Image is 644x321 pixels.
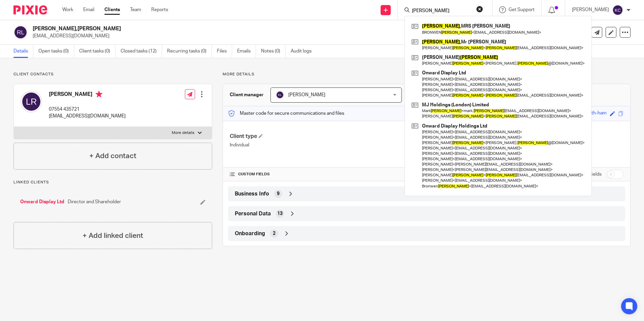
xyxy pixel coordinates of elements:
a: Recurring tasks (0) [167,45,212,58]
h2: [PERSON_NAME],[PERSON_NAME] [33,25,438,32]
p: [EMAIL_ADDRESS][DOMAIN_NAME] [49,113,126,119]
a: Email [83,6,94,13]
p: More details [172,130,194,136]
span: Director and Shareholder [68,199,121,205]
p: [PERSON_NAME] [572,6,609,13]
span: [PERSON_NAME] [288,93,325,97]
a: Team [130,6,141,13]
h4: [PERSON_NAME] [49,91,126,99]
h4: Client type [230,133,426,140]
span: Personal Data [235,210,271,217]
h4: + Add contact [89,151,136,161]
p: Client contacts [13,72,212,77]
a: Open tasks (0) [38,45,74,58]
span: 13 [277,210,283,217]
img: svg%3E [13,25,28,39]
a: Reports [151,6,168,13]
img: svg%3E [21,91,42,112]
p: More details [223,72,631,77]
a: Emails [237,45,256,58]
a: Client tasks (0) [79,45,116,58]
button: Clear [476,6,483,12]
p: Master code for secure communications and files [228,110,344,117]
a: Work [62,6,73,13]
a: Onward Display Ltd [20,199,64,205]
a: Clients [104,6,120,13]
p: Individual [230,142,426,148]
span: Get Support [509,7,535,12]
p: [EMAIL_ADDRESS][DOMAIN_NAME] [33,33,539,39]
span: 2 [273,230,276,237]
a: Details [13,45,33,58]
h3: Client manager [230,92,264,98]
a: Closed tasks (12) [121,45,162,58]
span: Onboarding [235,230,265,237]
img: svg%3E [612,5,623,15]
a: Audit logs [291,45,317,58]
a: Notes (0) [261,45,286,58]
p: 07554 435721 [49,106,126,113]
span: Business Info [235,190,269,198]
i: Primary [96,91,102,98]
input: Search [411,8,472,14]
img: svg%3E [276,91,284,99]
h4: + Add linked client [83,230,143,241]
a: Files [217,45,232,58]
img: Pixie [13,5,47,14]
span: 9 [277,190,280,197]
p: Linked clients [13,180,212,185]
h4: CUSTOM FIELDS [230,172,426,177]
